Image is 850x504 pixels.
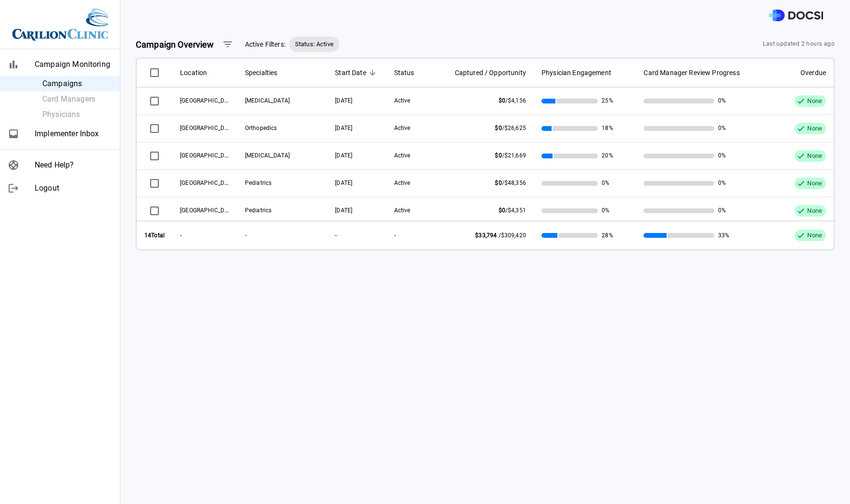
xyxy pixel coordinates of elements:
[394,97,411,104] span: Active
[602,124,613,132] span: 18%
[144,232,165,239] strong: 14 Total
[335,152,352,159] span: 09/26/2025
[718,124,726,132] span: 0%
[394,152,411,159] span: Active
[803,230,826,241] span: None
[504,152,526,159] span: $21,669
[35,59,112,70] span: Campaign Monitoring
[180,206,237,214] span: Roanoke Community Hospital
[504,125,526,131] span: $26,625
[136,39,214,50] strong: Campaign Overview
[602,207,609,215] span: 0%
[386,220,435,249] th: -
[644,67,739,78] span: Card Manager Review Progress
[501,232,526,239] span: $309,420
[180,124,237,131] span: Roanoke Community Hospital
[769,10,823,22] img: DOCSI Logo
[335,67,366,78] span: Start Date
[394,67,427,78] span: Status
[495,180,502,186] span: $0
[718,152,726,160] span: 0%
[245,152,290,159] span: Podiatry
[718,179,726,187] span: 0%
[541,67,629,78] span: Physician Engagement
[499,207,526,214] span: /
[327,220,386,249] th: -
[172,220,237,249] th: -
[245,97,290,104] span: Podiatry
[718,230,729,241] span: 33%
[245,180,272,186] span: Pediatrics
[245,39,285,50] span: Active Filters:
[335,125,352,131] span: 09/26/2025
[180,179,237,186] span: Roanoke Memorial Hospital
[508,207,526,214] span: $4,351
[495,125,502,131] span: $0
[718,97,726,105] span: 0%
[289,39,339,49] span: Status: Active
[499,207,505,214] span: $0
[35,159,112,171] span: Need Help?
[602,97,613,105] span: 25%
[42,78,112,90] span: Campaigns
[495,152,502,159] span: $0
[245,207,272,214] span: Pediatrics
[718,207,726,215] span: 0%
[602,179,609,187] span: 0%
[495,180,526,186] span: /
[245,67,320,78] span: Specialties
[803,124,826,133] span: None
[541,67,611,78] span: Physician Engagement
[335,180,352,186] span: 09/26/2025
[475,232,526,239] span: /
[245,125,277,131] span: Orthopedics
[499,97,505,104] span: $0
[803,179,826,188] span: None
[800,67,826,78] span: Overdue
[245,67,278,78] span: Specialties
[180,67,230,78] span: Location
[180,67,207,78] span: Location
[602,230,613,241] span: 28%
[442,67,526,78] span: Captured / Opportunity
[508,97,526,104] span: $4,156
[394,207,411,214] span: Active
[35,182,112,194] span: Logout
[803,207,826,216] span: None
[180,96,237,104] span: Roanoke Community Hospital
[335,97,352,104] span: 09/26/2025
[644,67,752,78] span: Card Manager Review Progress
[455,67,526,78] span: Captured / Opportunity
[499,97,526,104] span: /
[495,152,526,159] span: /
[602,152,613,160] span: 20%
[495,125,526,131] span: /
[12,8,108,41] img: Site Logo
[803,152,826,161] span: None
[803,97,826,106] span: None
[335,207,352,214] span: 09/26/2025
[475,232,497,239] span: $33,794
[237,220,327,249] th: -
[763,39,835,49] span: Last updated 2 hours ago
[394,125,411,131] span: Active
[504,180,526,186] span: $48,356
[180,151,237,159] span: Roanoke Memorial Hospital
[768,67,826,78] span: Overdue
[394,180,411,186] span: Active
[35,128,112,140] span: Implementer Inbox
[394,67,414,78] span: Status
[335,67,379,78] span: Start Date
